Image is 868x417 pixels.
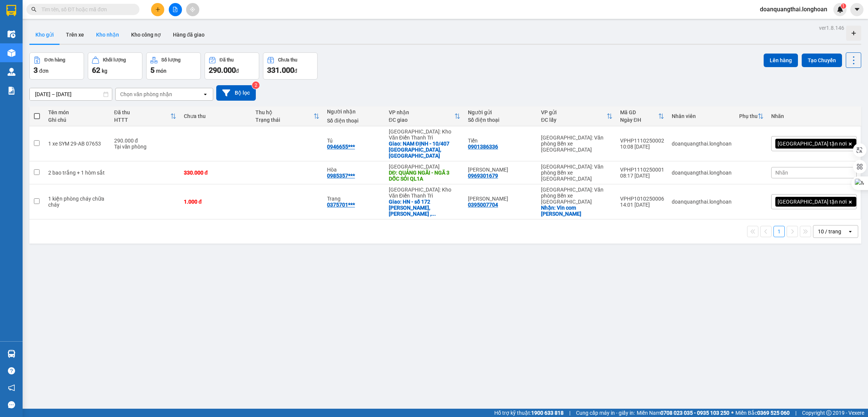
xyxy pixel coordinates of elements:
[29,52,84,80] button: Đơn hàng3đơn
[155,7,160,12] span: plus
[103,57,126,63] div: Khối lượng
[773,226,785,237] button: 1
[771,113,857,119] div: Nhãn
[202,91,208,97] svg: open
[660,410,729,416] strong: 0708 023 035 - 0935 103 250
[236,68,239,74] span: đ
[184,199,248,205] div: 1.000 đ
[161,57,180,63] div: Số lượng
[735,106,767,126] th: Toggle SortBy
[541,109,607,115] div: VP gửi
[267,66,294,75] span: 331.000
[8,350,15,358] img: warehouse-icon
[327,118,381,124] div: Số điện thoại
[8,384,15,391] span: notification
[184,170,248,176] div: 330.000 đ
[775,170,788,176] span: Nhãn
[205,52,259,80] button: Đã thu290.000đ
[494,409,564,417] span: Hỗ trợ kỹ thuật:
[327,138,381,144] div: Tú
[114,144,176,150] div: Tại văn phòng
[854,6,860,13] span: caret-down
[468,144,498,150] div: 0901386336
[389,164,460,170] div: [GEOGRAPHIC_DATA]
[216,85,256,101] button: Bộ lọc
[190,7,195,12] span: aim
[468,202,498,208] div: 0395007704
[186,3,199,16] button: aim
[8,49,15,57] img: warehouse-icon
[620,167,664,173] div: VPHP1110250001
[468,138,533,144] div: Tiến
[220,57,234,63] div: Đã thu
[48,109,107,115] div: Tên món
[754,5,833,14] span: doanquangthai.longhoan
[802,54,842,67] button: Tạo Chuyến
[468,109,533,115] div: Người gửi
[537,106,616,126] th: Toggle SortBy
[672,170,732,176] div: doanquangthai.longhoan
[114,138,176,144] div: 290.000 đ
[48,141,107,147] div: 1 xe SYM 29-AB 07653
[294,68,297,74] span: đ
[184,113,248,119] div: Chưa thu
[531,410,564,416] strong: 1900 633 818
[468,196,533,202] div: Diệu Linh
[48,117,107,123] div: Ghi chú
[731,411,734,414] span: ⚪️
[8,367,15,374] span: question-circle
[739,113,758,119] div: Phụ thu
[150,66,154,75] span: 5
[255,109,313,115] div: Thu hộ
[278,57,297,63] div: Chưa thu
[167,26,211,44] button: Hàng đã giao
[819,24,844,32] div: ver 1.8.146
[389,117,454,123] div: ĐC giao
[44,57,65,63] div: Đơn hàng
[672,141,732,147] div: doanquangthai.longhoan
[90,26,125,44] button: Kho nhận
[389,170,460,182] div: DĐ: QUẢNG NGÃI - NGÃ 3 DỐC SỎI QL1A
[620,144,664,150] div: 10:08 [DATE]
[60,26,90,44] button: Trên xe
[8,30,15,38] img: warehouse-icon
[468,167,533,173] div: NGUYỄN ĐĂNG DŨNG
[757,410,790,416] strong: 0369 525 060
[389,129,460,141] div: [GEOGRAPHIC_DATA]: Kho Văn Điển Thanh Trì
[252,106,323,126] th: Toggle SortBy
[541,187,613,205] div: [GEOGRAPHIC_DATA]: Văn phòng Bến xe [GEOGRAPHIC_DATA]
[778,140,847,147] span: [GEOGRAPHIC_DATA] tận nơi
[39,68,49,74] span: đơn
[846,26,861,41] div: Tạo kho hàng mới
[672,113,732,119] div: Nhân viên
[146,52,201,80] button: Số lượng5món
[34,66,38,75] span: 3
[818,228,841,235] div: 10 / trang
[8,401,15,408] span: message
[252,81,260,89] sup: 2
[431,211,436,217] span: ...
[114,109,170,115] div: Đã thu
[41,5,130,14] input: Tìm tên, số ĐT hoặc mã đơn
[795,409,796,417] span: |
[120,90,172,98] div: Chọn văn phòng nhận
[88,52,142,80] button: Khối lượng62kg
[541,205,613,217] div: Nhận: Vin com Hạ Long
[6,5,16,16] img: logo-vxr
[389,199,460,217] div: Giao: HN - số 172 Nguyễn Ngọc nại, Phương Liệt , Thanh Xuân ,
[620,173,664,179] div: 08:17 [DATE]
[837,6,844,13] img: icon-new-feature
[637,409,729,417] span: Miền Nam
[841,3,846,9] sup: 1
[48,196,107,208] div: 1 kiện phòng cháy chữa cháy
[48,170,107,176] div: 2 bao trắng + 1 hòm sắt
[389,109,454,115] div: VP nhận
[764,54,798,67] button: Lên hàng
[468,173,498,179] div: 0969301679
[576,409,635,417] span: Cung cấp máy in - giấy in:
[169,3,182,16] button: file-add
[110,106,180,126] th: Toggle SortBy
[30,88,112,100] input: Select a date range.
[263,52,318,80] button: Chưa thu331.000đ
[826,410,831,415] span: copyright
